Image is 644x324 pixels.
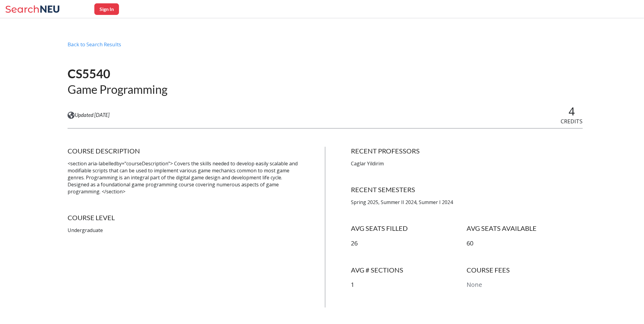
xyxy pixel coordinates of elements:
[68,213,299,222] h4: COURSE LEVEL
[569,104,575,119] span: 4
[351,185,583,194] h4: RECENT SEMESTERS
[68,66,167,82] h1: CS5540
[351,239,467,248] p: 26
[351,224,467,233] h4: AVG SEATS FILLED
[351,266,467,274] h4: AVG # SECTIONS
[467,239,583,248] p: 60
[68,41,583,53] div: Back to Search Results
[351,199,583,206] p: Spring 2025, Summer II 2024, Summer I 2024
[561,118,583,125] span: CREDITS
[68,160,299,195] p: <section aria-labelledby="courseDescription"> Covers the skills needed to develop easily scalable...
[467,266,583,274] h4: COURSE FEES
[351,147,583,155] h4: RECENT PROFESSORS
[94,3,119,15] button: Sign In
[68,227,299,234] p: Undergraduate
[75,112,110,118] span: Updated [DATE]
[68,147,299,155] h4: COURSE DESCRIPTION
[467,224,583,233] h4: AVG SEATS AVAILABLE
[351,280,467,289] p: 1
[467,280,583,289] p: None
[68,82,167,97] h2: Game Programming
[351,160,583,167] p: Caglar Yildirim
